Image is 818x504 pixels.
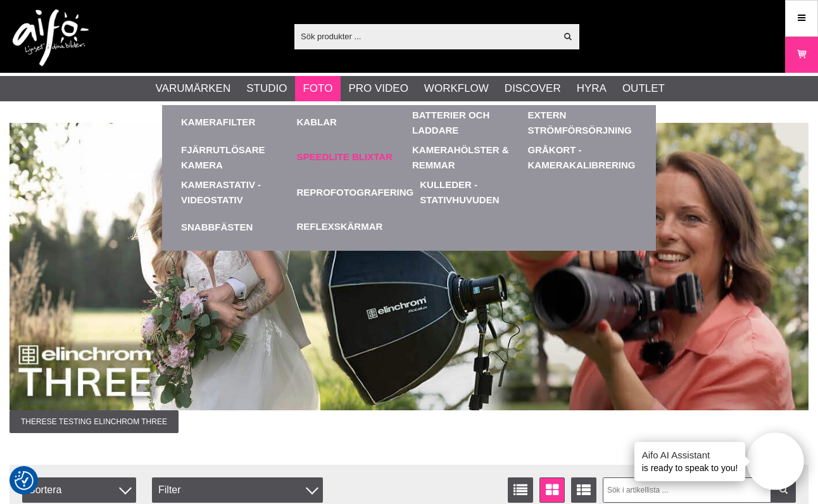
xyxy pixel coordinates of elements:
button: Samtyckesinställningar [15,469,34,492]
img: Annons:010 banner-elin-three-blendning-1390x500.jpg [9,123,809,410]
a: Annons:010 banner-elin-three-blendning-1390x500.jpgTherese testing Elinchrom THREE [9,123,809,433]
a: Fönstervisning [539,477,565,503]
input: Sök i artikellista ... [603,477,796,503]
a: Pro Video [348,80,408,97]
a: Reprofotografering [297,175,414,210]
a: Kamerafilter [181,115,255,130]
input: Sök produkter ... [294,27,556,46]
a: Workflow [424,80,489,97]
h4: Aifo AI Assistant [642,448,738,462]
a: Batterier och Laddare [412,105,522,140]
div: Filter [152,477,323,503]
div: is ready to speak to you! [634,442,746,481]
a: Kamerahölster & Remmar [412,140,522,175]
a: Varumärken [156,80,231,97]
a: Foto [303,80,332,97]
a: Speedlite Blixtar [297,150,393,165]
a: Extern Strömförsörjning [528,105,638,140]
a: Reflexskärmar [297,220,383,234]
a: Kulleder - Stativhuvuden [420,175,529,210]
a: Kablar [297,115,337,130]
img: Revisit consent button [15,471,34,490]
a: Outlet [622,80,665,97]
a: Fjärrutlösare Kamera [181,140,291,175]
span: Sortera [22,477,136,503]
span: Therese testing Elinchrom THREE [9,410,179,433]
a: Filtrera [771,477,796,503]
a: Discover [505,80,561,97]
a: Listvisning [508,477,533,503]
a: Utökad listvisning [571,477,596,503]
img: logo.png [13,9,89,66]
a: Gråkort - Kamerakalibrering [528,140,638,175]
a: Snabbfästen [181,210,291,244]
a: Hyra [577,80,607,97]
a: Studio [246,80,287,97]
a: Kamerastativ - Videostativ [181,175,291,210]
